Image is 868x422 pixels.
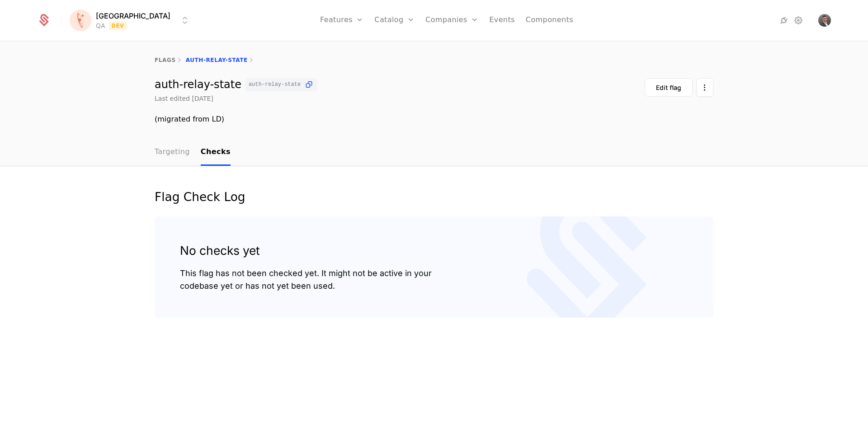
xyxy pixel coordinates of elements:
div: No checks yet [180,242,432,260]
button: Select environment [72,10,190,30]
img: Florence [70,9,91,31]
button: Edit flag [645,78,693,97]
span: [GEOGRAPHIC_DATA] [96,10,170,21]
a: Checks [201,139,231,166]
a: Targeting [155,139,190,166]
div: Last edited [DATE] [155,94,213,103]
a: Integrations [778,15,789,26]
div: This flag has not been checked yet. It might not be active in your codebase yet or has not yet be... [180,267,432,292]
a: Settings [793,15,804,26]
div: (migrated from LD) [155,114,713,125]
div: QA [96,21,105,30]
a: flags [155,57,176,63]
span: auth-relay-state [249,82,301,87]
ul: Choose Sub Page [155,139,231,166]
div: auth-relay-state [155,78,317,91]
nav: Main [155,139,713,166]
button: Open user button [818,14,831,27]
button: Select action [696,78,713,97]
span: Dev [109,21,127,30]
img: Lazar Manasijevic [818,14,831,27]
div: Edit flag [656,83,681,92]
div: Flag Check Log [155,188,245,206]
